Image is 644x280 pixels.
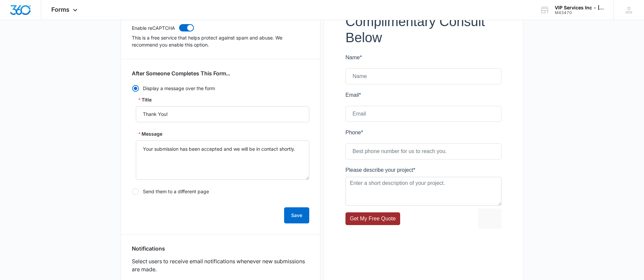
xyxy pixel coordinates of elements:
p: Select users to receive email notifications whenever new submissions are made. [132,257,309,273]
p: This is a free service that helps protect against spam and abuse. We recommend you enable this op... [132,34,309,48]
div: account name [555,5,604,10]
button: Save [284,207,309,223]
p: Enable reCAPTCHA [132,24,175,31]
label: Display a message over the form [132,85,309,92]
label: Send them to a different page [132,188,309,195]
input: Title [136,106,309,122]
span: Forms [51,6,69,13]
h3: Notifications [132,245,165,252]
iframe: reCAPTCHA [132,211,218,231]
h3: After Someone Completes This Form... [132,70,230,77]
label: Message [139,130,162,138]
div: account id [555,10,604,15]
span: Get My Free Quote [4,218,50,224]
label: Title [139,96,152,103]
textarea: Message [136,140,309,180]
